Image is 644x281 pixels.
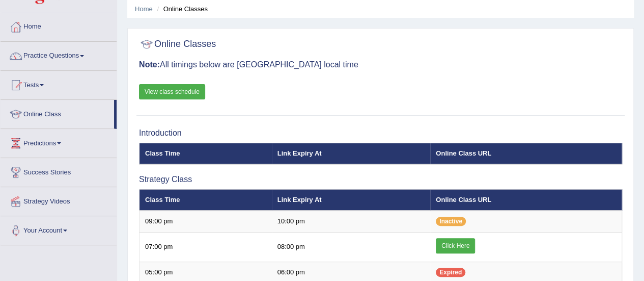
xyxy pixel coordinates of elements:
[1,187,117,213] a: Strategy Videos
[1,42,117,67] a: Practice Questions
[436,268,465,277] span: Expired
[139,143,272,164] th: Class Time
[139,60,622,69] h3: All timings below are [GEOGRAPHIC_DATA] local time
[139,60,160,69] b: Note:
[272,232,431,262] td: 08:00 pm
[1,71,117,96] a: Tests
[139,232,272,262] td: 07:00 pm
[272,211,431,232] td: 10:00 pm
[272,143,431,164] th: Link Expiry At
[139,175,622,184] h3: Strategy Class
[139,189,272,211] th: Class Time
[1,129,117,155] a: Predictions
[272,189,431,211] th: Link Expiry At
[1,158,117,184] a: Success Stories
[430,143,622,164] th: Online Class URL
[1,13,117,38] a: Home
[139,211,272,232] td: 09:00 pm
[1,216,117,242] a: Your Account
[154,4,208,14] li: Online Classes
[430,189,622,211] th: Online Class URL
[139,37,216,52] h2: Online Classes
[436,238,475,253] a: Click Here
[139,129,622,138] h3: Introduction
[139,84,205,99] a: View class schedule
[436,217,466,226] span: Inactive
[135,5,153,13] a: Home
[1,100,114,125] a: Online Class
